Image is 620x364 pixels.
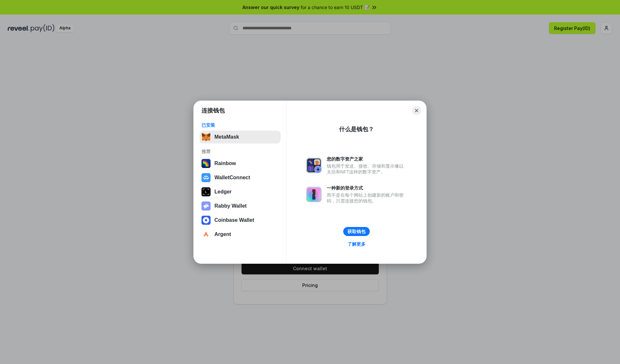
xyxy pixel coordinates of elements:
[201,122,279,128] div: 已安装
[201,159,211,168] img: svg+xml,%3Csvg%20width%3D%22120%22%20height%3D%22120%22%20viewBox%3D%220%200%20120%20120%22%20fil...
[306,158,322,173] img: svg+xml,%3Csvg%20xmlns%3D%22http%3A%2F%2Fwww.w3.org%2F2000%2Fsvg%22%20fill%3D%22none%22%20viewBox...
[339,125,374,133] div: 什么是钱包？
[214,203,247,209] div: Rabby Wallet
[201,173,211,182] img: svg+xml,%3Csvg%20width%3D%2228%22%20height%3D%2228%22%20viewBox%3D%220%200%2028%2028%22%20fill%3D...
[200,157,281,170] button: Rainbow
[201,107,225,114] h1: 连接钱包
[200,200,281,212] button: Rabby Wallet
[214,134,239,140] div: MetaMask
[214,217,254,223] div: Coinbase Wallet
[200,131,281,143] button: MetaMask
[343,227,370,236] button: 获取钱包
[214,175,250,181] div: WalletConnect
[201,133,211,142] img: svg+xml,%3Csvg%20fill%3D%22none%22%20height%3D%2233%22%20viewBox%3D%220%200%2035%2033%22%20width%...
[201,202,211,211] img: svg+xml,%3Csvg%20xmlns%3D%22http%3A%2F%2Fwww.w3.org%2F2000%2Fsvg%22%20fill%3D%22none%22%20viewBox...
[306,187,322,202] img: svg+xml,%3Csvg%20xmlns%3D%22http%3A%2F%2Fwww.w3.org%2F2000%2Fsvg%22%20fill%3D%22none%22%20viewBox...
[201,230,211,239] img: svg+xml,%3Csvg%20width%3D%2228%22%20height%3D%2228%22%20viewBox%3D%220%200%2028%2028%22%20fill%3D...
[344,240,369,248] a: 了解更多
[412,106,421,115] button: Close
[327,156,407,162] div: 您的数字资产之家
[347,229,366,234] div: 获取钱包
[201,149,279,154] div: 推荐
[201,187,211,196] img: svg+xml,%3Csvg%20xmlns%3D%22http%3A%2F%2Fwww.w3.org%2F2000%2Fsvg%22%20width%3D%2228%22%20height%3...
[327,185,407,191] div: 一种新的登录方式
[327,192,407,204] div: 而不是在每个网站上创建新的账户和密码，只需连接您的钱包。
[200,185,281,198] button: Ledger
[200,171,281,184] button: WalletConnect
[201,216,211,225] img: svg+xml,%3Csvg%20width%3D%2228%22%20height%3D%2228%22%20viewBox%3D%220%200%2028%2028%22%20fill%3D...
[214,161,236,166] div: Rainbow
[200,214,281,227] button: Coinbase Wallet
[200,228,281,241] button: Argent
[214,231,231,237] div: Argent
[214,189,232,195] div: Ledger
[327,163,407,175] div: 钱包用于发送、接收、存储和显示像以太坊和NFT这样的数字资产。
[347,241,366,247] div: 了解更多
